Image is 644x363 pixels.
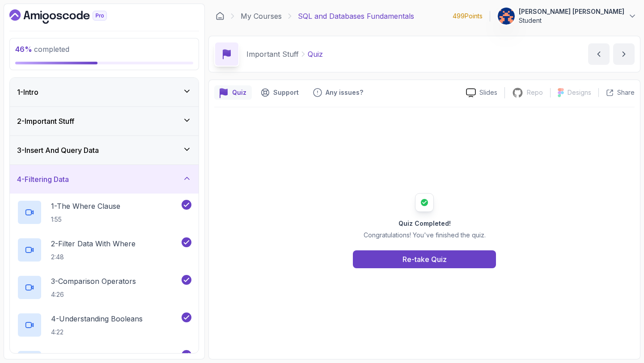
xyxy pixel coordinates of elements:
button: Share [598,88,635,97]
a: Dashboard [9,9,127,24]
button: 1-The Where Clause1:55 [17,200,191,225]
button: Support button [255,85,304,100]
span: completed [15,45,69,54]
a: Dashboard [216,12,225,21]
p: Designs [568,88,591,97]
h3: 2 - Important Stuff [17,116,74,127]
p: Repo [527,88,543,97]
p: [PERSON_NAME] [PERSON_NAME] [519,7,624,16]
span: 46 % [15,45,32,54]
p: SQL and Databases Fundamentals [298,11,414,21]
h3: 3 - Insert And Query Data [17,145,99,156]
p: Quiz [308,49,323,59]
button: next content [613,43,635,65]
a: Slides [459,88,504,97]
p: 3 - Comparison Operators [51,276,136,287]
p: 4:22 [51,328,143,337]
p: 2 - Filter Data With Where [51,238,136,249]
p: Congratulations! You've finished the quiz. [364,231,486,240]
button: 2-Filter Data With Where2:48 [17,237,191,262]
h2: Quiz Completed! [364,219,486,228]
p: 1:55 [51,215,120,224]
p: 4:26 [51,290,136,299]
p: Student [519,16,624,25]
button: user profile image[PERSON_NAME] [PERSON_NAME]Student [497,7,637,25]
button: 2-Important Stuff [10,107,199,135]
button: 4-Understanding Booleans4:22 [17,312,191,338]
button: quiz button [214,85,252,100]
p: 4 - Understanding Booleans [51,313,143,324]
button: Feedback button [308,85,369,100]
img: user profile image [498,8,515,25]
p: 5 - Logical And Or Explained [51,351,144,362]
button: Re-take Quiz [353,250,496,268]
button: 3-Comparison Operators4:26 [17,275,191,300]
h3: 1 - Intro [17,87,38,97]
a: My Courses [241,11,282,21]
button: previous content [588,43,610,65]
button: 4-Filtering Data [10,165,199,194]
button: 1-Intro [10,78,199,106]
p: Support [273,88,299,97]
p: Share [617,88,635,97]
button: 3-Insert And Query Data [10,136,199,165]
p: 499 Points [453,12,483,21]
p: 2:48 [51,253,136,262]
p: 1 - The Where Clause [51,201,120,211]
p: Any issues? [326,88,363,97]
p: Slides [479,88,497,97]
h3: 4 - Filtering Data [17,174,69,185]
p: Important Stuff [246,49,299,59]
p: Quiz [232,88,246,97]
div: Re-take Quiz [402,254,447,265]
